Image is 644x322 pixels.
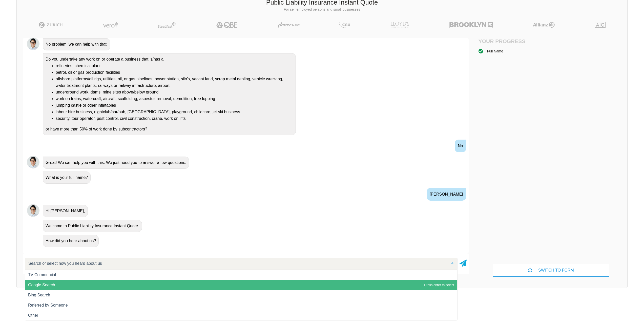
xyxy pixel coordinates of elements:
[427,188,466,201] div: [PERSON_NAME]
[530,22,557,28] img: Allianz | Public Liability Insurance
[56,76,293,89] li: offshore platforms/oil rigs, utilities, oil, or gas pipelines, power station, silo's, vacant land...
[56,102,293,109] li: jumping castle or other inflatables
[43,157,189,169] div: Great! We can help you with this. We just need you to answer a few questions.
[447,22,495,28] img: Brooklyn | Public Liability Insurance
[101,22,120,28] img: Vero | Public Liability Insurance
[56,63,293,69] li: refineries, chemical plant
[479,38,551,44] h4: Your Progress
[276,22,302,28] img: Protecsure | Public Liability Insurance
[213,22,241,28] img: QBE | Public Liability Insurance
[388,22,412,28] img: LLOYD's | Public Liability Insurance
[43,53,296,135] div: Do you undertake any work on or operate a business that is/has a: or have more than 50% of work d...
[493,264,610,277] div: SWITCH TO FORM
[28,313,38,317] span: Other
[28,293,50,297] span: Bing Search
[27,261,447,266] input: Search or select how you heard about us
[27,37,39,50] img: Chatbot | PLI
[43,220,142,232] div: Welcome to Public Liability Insurance Instant Quote.
[56,109,293,115] li: labour hire business, nightclub/bar/pub, [GEOGRAPHIC_DATA], playground, childcare, jet ski business
[56,115,293,122] li: security, tour operator, pest control, civil construction, crane, work on lifts
[337,22,352,28] img: CGU | Public Liability Insurance
[27,204,39,217] img: Chatbot | PLI
[593,22,608,28] img: AIG | Public Liability Insurance
[27,156,39,168] img: Chatbot | PLI
[28,303,68,307] span: Referred by Someone
[56,89,293,96] li: underground work, dams, mine sites above/below ground
[43,172,91,184] div: What is your full name?
[43,205,88,217] div: Hi [PERSON_NAME],
[43,38,110,50] div: No problem, we can help with that,
[156,22,178,28] img: Steadfast | Public Liability Insurance
[56,96,293,102] li: work on trains, watercraft, aircraft, scaffolding, asbestos removal, demolition, tree lopping
[28,283,55,287] span: Google Search
[56,69,293,76] li: petrol, oil or gas production facilities
[43,235,99,247] div: How did you hear about us?
[20,7,624,12] p: For self employed persons and small businesses
[36,22,65,28] img: Zurich | Public Liability Insurance
[487,48,503,54] div: Full Name
[28,273,56,277] span: TV Commercial
[455,140,466,152] div: No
